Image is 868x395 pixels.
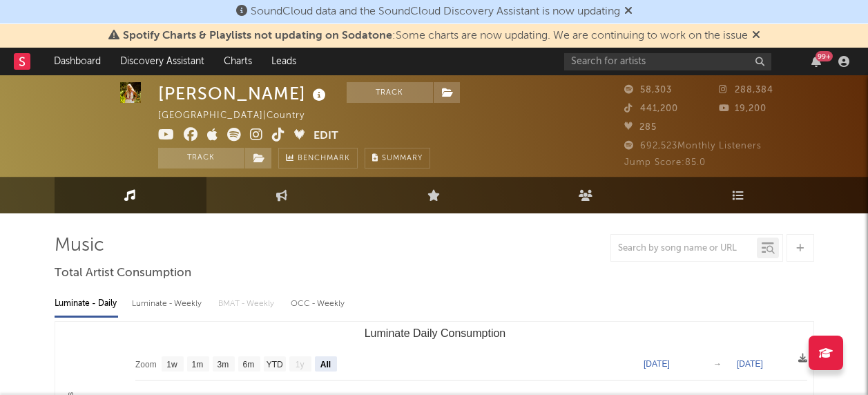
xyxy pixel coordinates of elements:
div: [PERSON_NAME] [158,82,329,105]
button: Track [158,148,244,168]
div: [GEOGRAPHIC_DATA] | Country [158,108,320,124]
text: Luminate Daily Consumption [364,327,505,339]
span: Dismiss [624,6,633,17]
button: Summary [365,148,430,168]
div: 99 + [816,51,833,61]
span: Spotify Charts & Playlists not updating on Sodatone [123,30,392,41]
a: Dashboard [44,48,110,75]
a: Benchmark [278,148,358,168]
text: Zoom [135,360,157,369]
text: 1m [191,360,203,369]
text: YTD [266,360,282,369]
button: 99+ [811,56,821,67]
div: OCC - Weekly [291,292,346,316]
text: 1y [295,360,304,369]
text: All [320,360,330,369]
span: 692,523 Monthly Listeners [624,142,762,151]
text: 1w [166,360,177,369]
span: Benchmark [298,151,350,167]
text: 6m [242,360,254,369]
button: Edit [314,128,338,145]
text: → [713,359,722,369]
a: Leads [262,48,306,75]
div: Luminate - Daily [55,292,118,316]
input: Search for artists [564,53,771,70]
span: SoundCloud data and the SoundCloud Discovery Assistant is now updating [251,6,620,17]
text: [DATE] [644,359,670,369]
span: Summary [382,155,423,162]
span: Jump Score: 85.0 [624,158,706,167]
div: Luminate - Weekly [132,292,204,316]
span: : Some charts are now updating. We are continuing to work on the issue [123,30,748,41]
button: Track [347,82,433,103]
a: Discovery Assistant [110,48,214,75]
span: 285 [624,123,657,132]
a: Charts [214,48,262,75]
span: Dismiss [752,30,760,41]
text: [DATE] [737,359,763,369]
span: 441,200 [624,104,678,113]
span: 58,303 [624,86,672,95]
text: 3m [217,360,229,369]
span: 288,384 [719,86,773,95]
input: Search by song name or URL [611,243,757,254]
span: 19,200 [719,104,766,113]
span: Total Artist Consumption [55,265,191,282]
